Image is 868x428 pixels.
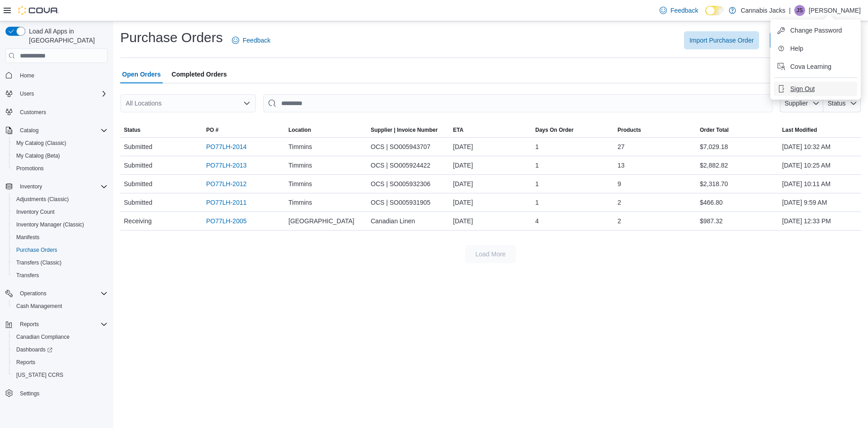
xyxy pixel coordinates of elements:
[367,193,449,212] div: OCS | SO005931905
[9,256,111,269] button: Transfers (Classic)
[20,90,34,97] span: Users
[618,178,621,189] span: 9
[705,6,724,15] input: Dark Mode
[2,318,111,331] button: Reports
[13,332,108,342] span: Canadian Compliance
[828,100,846,107] span: Status
[774,59,857,74] button: Cova Learning
[16,139,66,147] span: My Catalog (Classic)
[16,70,38,81] a: Home
[16,303,62,310] span: Cash Management
[535,160,539,171] span: 1
[790,26,842,35] span: Change Password
[16,319,42,330] button: Reports
[774,41,857,56] button: Help
[13,194,72,205] a: Adjustments (Classic)
[13,301,108,312] span: Cash Management
[124,160,152,171] span: Submitted
[13,270,108,281] span: Transfers
[13,332,73,342] a: Canadian Compliance
[696,193,778,212] div: $466.80
[449,193,532,212] div: [DATE]
[13,219,88,230] a: Inventory Manager (Classic)
[774,82,857,96] button: Sign Out
[263,94,773,112] input: This is a search bar. After typing your query, hit enter to filter the results lower in the page.
[367,212,449,230] div: Canadian Linen
[16,388,108,399] span: Settings
[790,44,803,53] span: Help
[288,126,311,134] span: Location
[13,344,56,355] a: Dashboards
[206,126,218,134] span: PO #
[13,219,108,230] span: Inventory Manager (Classic)
[20,72,34,79] span: Home
[16,152,60,159] span: My Catalog (Beta)
[9,269,111,282] button: Transfers
[13,232,108,243] span: Manifests
[9,356,111,369] button: Reports
[367,156,449,174] div: OCS | SO005924422
[16,221,84,228] span: Inventory Manager (Classic)
[124,178,152,189] span: Submitted
[823,94,861,112] button: Status
[16,107,50,118] a: Customers
[790,84,815,93] span: Sign Out
[13,245,108,255] span: Purchase Orders
[794,5,805,16] div: Jeremy Secord
[16,165,44,172] span: Promotions
[13,245,61,255] a: Purchase Orders
[20,109,46,116] span: Customers
[449,123,532,137] button: ETA
[16,125,108,136] span: Catalog
[288,197,312,208] span: Timmins
[120,123,203,137] button: Status
[16,272,39,279] span: Transfers
[535,216,539,226] span: 4
[778,212,861,230] div: [DATE] 12:33 PM
[656,1,702,19] a: Feedback
[13,232,43,243] a: Manifests
[206,141,247,152] a: PO77LH-2014
[120,29,223,47] h1: Purchase Orders
[741,5,785,16] p: Cannabis Jacks
[696,175,778,193] div: $2,318.70
[618,141,625,152] span: 27
[18,6,59,15] img: Cova
[367,138,449,156] div: OCS | SO005943707
[16,181,46,192] button: Inventory
[16,246,57,254] span: Purchase Orders
[13,150,108,161] span: My Catalog (Beta)
[16,259,61,266] span: Transfers (Classic)
[288,160,312,171] span: Timmins
[20,127,38,134] span: Catalog
[789,5,791,16] p: |
[16,288,108,299] span: Operations
[172,65,227,83] span: Completed Orders
[13,370,108,380] span: Washington CCRS
[13,357,108,368] span: Reports
[696,156,778,174] div: $2,882.82
[797,5,803,16] span: JS
[696,212,778,230] div: $987.32
[243,36,270,45] span: Feedback
[16,346,52,353] span: Dashboards
[9,300,111,313] button: Cash Management
[16,288,50,299] button: Operations
[367,123,449,137] button: Supplier | Invoice Number
[9,231,111,244] button: Manifests
[618,197,621,208] span: 2
[9,244,111,256] button: Purchase Orders
[13,257,65,268] a: Transfers (Classic)
[778,193,861,212] div: [DATE] 9:59 AM
[9,149,111,162] button: My Catalog (Beta)
[16,181,108,192] span: Inventory
[16,208,55,216] span: Inventory Count
[16,371,63,379] span: [US_STATE] CCRS
[778,138,861,156] div: [DATE] 10:32 AM
[16,359,35,366] span: Reports
[9,206,111,218] button: Inventory Count
[782,126,817,134] span: Last Modified
[689,36,754,45] span: Import Purchase Order
[2,124,111,137] button: Catalog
